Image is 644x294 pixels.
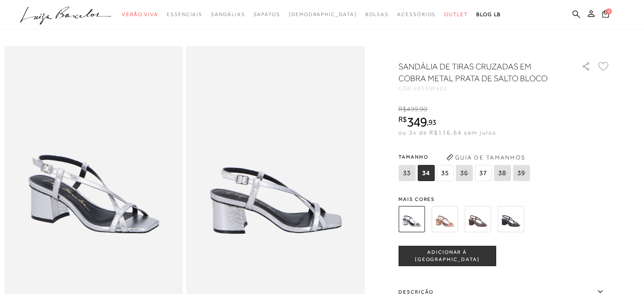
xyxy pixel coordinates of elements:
a: categoryNavScreenReaderText [211,7,245,22]
a: categoryNavScreenReaderText [122,7,158,22]
span: 34 [417,165,434,181]
span: 90 [420,105,427,113]
span: 349 [407,114,427,129]
a: categoryNavScreenReaderText [167,7,202,22]
img: SANDÁLIA DE TIRAS CRUZADAS EM COBRA METAL PRATA DE SALTO BLOCO [398,206,425,232]
h1: SANDÁLIA DE TIRAS CRUZADAS EM COBRA METAL PRATA DE SALTO BLOCO [398,60,557,84]
span: 35 [437,165,453,181]
span: Verão Viva [122,11,158,17]
a: categoryNavScreenReaderText [253,7,280,22]
span: Sapatos [253,11,280,17]
span: [DEMOGRAPHIC_DATA] [289,11,357,17]
span: 603300402 [414,85,448,91]
span: Tamanho [398,151,532,163]
i: R$ [398,115,407,123]
span: 499 [406,105,418,113]
span: Mais cores [398,197,610,202]
span: 39 [513,165,530,181]
span: BLOG LB [476,11,501,17]
span: 37 [475,165,492,181]
i: , [418,105,428,113]
img: SANDÁLIA DE TIRAS CRUZADAS EM COURO BEGE BLUSH DE SALTO BLOCO [431,206,458,232]
a: noSubCategoriesText [289,7,357,22]
span: Sandálias [211,11,245,17]
div: CÓD: [398,86,568,91]
img: SANDÁLIA DE TIRAS CRUZADAS EM COURO PRETO DE SALTO BLOCO [498,206,524,232]
a: categoryNavScreenReaderText [397,7,436,22]
span: 38 [494,165,511,181]
a: BLOG LB [476,7,501,22]
span: Bolsas [365,11,389,17]
span: Essenciais [167,11,202,17]
span: 36 [456,165,473,181]
img: SANDÁLIA DE TIRAS CRUZADAS EM COURO CAFÉ DE SALTO BLOCO [464,206,491,232]
span: Acessórios [397,11,436,17]
span: 0 [606,8,612,14]
a: categoryNavScreenReaderText [444,7,468,22]
span: Outlet [444,11,468,17]
button: ADICIONAR À [GEOGRAPHIC_DATA] [398,246,496,266]
span: ou 3x de R$116,64 sem juros [398,129,496,136]
span: 93 [428,118,437,126]
span: ADICIONAR À [GEOGRAPHIC_DATA] [399,249,495,264]
a: categoryNavScreenReaderText [365,7,389,22]
i: R$ [398,105,406,113]
i: , [427,118,437,126]
span: 33 [398,165,415,181]
button: Guia de Tamanhos [443,151,528,164]
button: 0 [600,9,611,21]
